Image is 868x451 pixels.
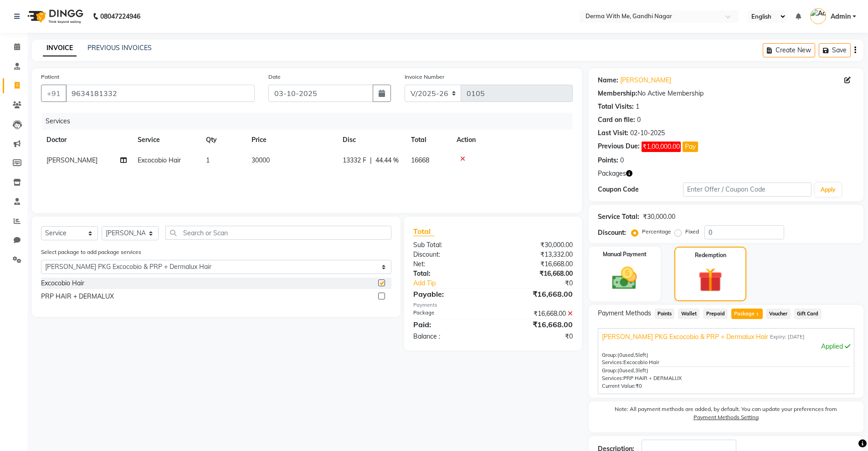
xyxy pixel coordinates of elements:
span: Voucher [766,309,791,319]
div: ₹0 [508,279,580,288]
b: 08047224946 [100,4,140,29]
div: Payments [413,301,572,309]
div: Total Visits: [598,102,634,111]
div: Services [42,113,580,130]
span: 30000 [252,156,270,164]
span: (0 [617,352,622,358]
div: 02-10-2025 [630,128,665,138]
div: Coupon Code [598,185,683,194]
div: Last Visit: [598,128,628,138]
div: PRP HAIR + DERMALUX [41,292,114,301]
div: Balance : [406,332,493,341]
label: Manual Payment [603,250,647,258]
th: Action [451,130,573,150]
span: ₹1,00,000.00 [642,142,681,152]
span: Group: [602,367,617,374]
span: Prepaid [703,309,728,319]
div: Previous Due: [598,142,640,152]
img: _cash.svg [604,264,645,293]
img: logo [23,4,86,29]
label: Redemption [695,251,726,259]
span: Points [655,309,675,319]
span: Packages [598,169,626,178]
th: Doctor [41,130,132,150]
div: ₹16,668.00 [493,259,580,269]
span: ₹0 [636,383,642,389]
button: Create New [763,43,815,57]
div: Excocobio Hair [41,279,84,288]
div: ₹16,668.00 [493,319,580,330]
span: PRP HAIR + DERMALUX [623,375,682,381]
span: [PERSON_NAME] [46,156,98,164]
span: Admin [831,12,851,21]
div: No Active Membership [598,89,854,98]
span: [PERSON_NAME] PKG Excocobio & PRP + Dermalux Hair [602,332,768,342]
a: INVOICE [43,40,77,56]
input: Search by Name/Mobile/Email/Code [66,85,255,102]
label: Fixed [685,228,699,236]
span: 1 [755,312,760,317]
span: Wallet [678,309,699,319]
th: Total [406,130,451,150]
a: PREVIOUS INVOICES [87,44,152,52]
span: 13332 F [343,156,366,165]
span: Total [413,227,434,236]
button: +91 [41,85,67,102]
div: ₹30,000.00 [493,240,580,250]
div: 0 [637,115,641,125]
span: Services: [602,375,623,381]
input: Enter Offer / Coupon Code [683,182,812,197]
img: Admin [810,8,826,24]
span: used, left) [617,367,648,374]
span: Payment Methods [598,309,651,318]
span: 1 [206,156,210,164]
span: Excocobio Hair [138,156,181,164]
th: Disc [337,130,406,150]
div: Name: [598,76,618,85]
span: 16668 [411,156,429,164]
label: Select package to add package services [41,248,141,256]
div: Discount: [598,228,626,238]
span: Current Value: [602,383,636,389]
span: 3 [635,367,638,374]
label: Date [268,73,281,81]
span: 44.44 % [375,156,399,165]
div: Package [406,309,493,319]
button: Pay [683,142,698,152]
label: Note: All payment methods are added, by default. You can update your preferences from [598,405,854,425]
span: | [370,156,372,165]
div: Points: [598,156,618,165]
label: Percentage [642,228,671,236]
div: Membership: [598,89,637,98]
th: Qty [200,130,246,150]
span: Package [731,309,763,319]
input: Search or Scan [165,226,391,240]
div: Payable: [406,289,493,299]
a: Add Tip [406,279,507,288]
div: 0 [620,156,624,165]
span: Expiry: [DATE] [770,333,805,341]
span: Services: [602,359,623,365]
div: Sub Total: [406,240,493,250]
div: ₹0 [493,332,580,341]
div: Paid: [406,319,493,330]
span: 5 [635,352,638,358]
div: 1 [636,102,639,111]
div: Net: [406,259,493,269]
span: Gift Card [794,309,822,319]
a: [PERSON_NAME] [620,76,671,85]
span: used, left) [617,352,648,358]
label: Payment Methods Setting [693,413,759,421]
span: Excocobio Hair [623,359,659,365]
div: ₹16,668.00 [493,309,580,319]
div: ₹16,668.00 [493,269,580,279]
span: Group: [602,352,617,358]
div: ₹16,668.00 [493,289,580,299]
label: Patient [41,73,59,81]
img: _gift.svg [691,265,730,295]
span: (0 [617,367,622,374]
div: Total: [406,269,493,279]
div: ₹30,000.00 [643,212,675,222]
button: Apply [815,183,841,197]
th: Service [132,130,200,150]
